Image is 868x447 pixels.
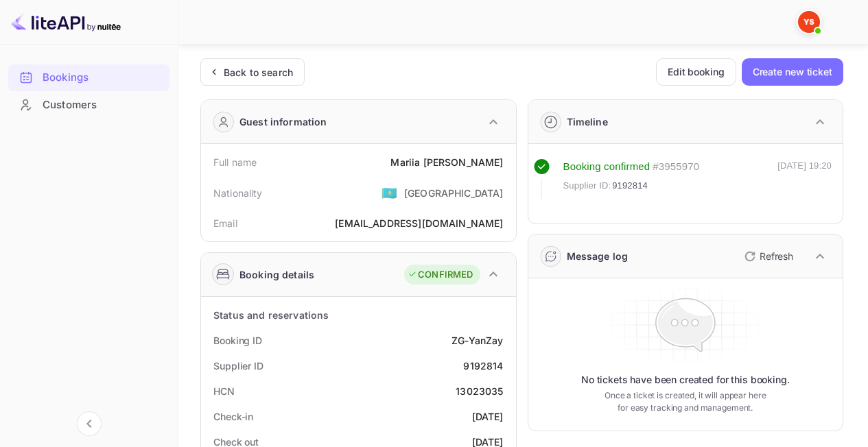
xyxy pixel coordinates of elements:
[567,114,608,129] div: Timeline
[563,179,611,193] span: Supplier ID:
[798,11,820,33] img: Yandex Support
[736,245,799,267] button: Refresh
[8,92,169,117] a: Customers
[239,267,314,282] div: Booking details
[408,268,473,282] div: CONFIRMED
[656,58,736,86] button: Edit booking
[653,159,699,175] div: # 3955970
[213,308,329,322] div: Status and reservations
[8,64,169,91] div: Bookings
[8,92,169,119] div: Customers
[456,384,503,398] div: 13023035
[742,58,843,86] button: Create new ticket
[213,155,257,169] div: Full name
[404,186,504,200] div: [GEOGRAPHIC_DATA]
[77,411,102,436] button: Collapse navigation
[563,159,650,175] div: Booking confirmed
[760,249,793,263] p: Refresh
[224,65,293,80] div: Back to search
[213,409,253,424] div: Check-in
[382,180,397,205] span: United States
[472,409,504,424] div: [DATE]
[213,384,235,398] div: HCN
[213,359,263,373] div: Supplier ID
[602,389,769,414] p: Once a ticket is created, it will appear here for easy tracking and management.
[213,216,237,230] div: Email
[239,114,327,129] div: Guest information
[581,373,790,387] p: No tickets have been created for this booking.
[43,70,163,86] div: Bookings
[777,159,832,199] div: [DATE] 19:20
[451,333,503,348] div: ZG-YanZay
[463,359,503,373] div: 9192814
[612,179,648,193] span: 9192814
[11,11,121,33] img: LiteAPI logo
[213,186,263,200] div: Nationality
[567,249,629,263] div: Message log
[43,97,163,113] div: Customers
[390,155,503,169] div: Mariia [PERSON_NAME]
[8,64,169,90] a: Bookings
[213,333,262,348] div: Booking ID
[335,216,503,230] div: [EMAIL_ADDRESS][DOMAIN_NAME]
